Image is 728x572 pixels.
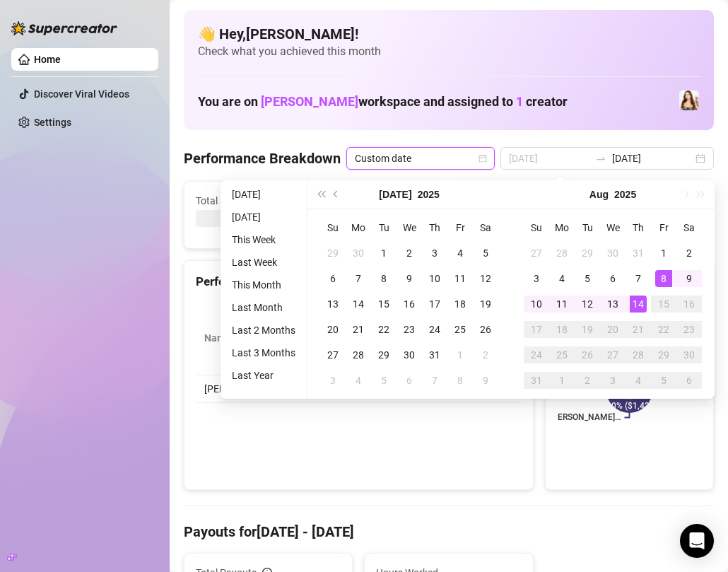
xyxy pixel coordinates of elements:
[375,270,392,287] div: 8
[196,375,295,403] td: [PERSON_NAME]…
[397,342,422,368] td: 2025-07-30
[196,301,295,375] th: Name
[604,321,621,338] div: 20
[226,186,301,203] li: [DATE]
[184,148,341,168] h4: Performance Breakdown
[346,342,371,368] td: 2025-07-28
[447,215,473,240] th: Fr
[600,240,626,266] td: 2025-07-30
[422,266,447,291] td: 2025-07-10
[350,296,367,313] div: 14
[528,296,545,313] div: 10
[422,342,447,368] td: 2025-07-31
[575,342,600,368] td: 2025-08-26
[371,215,397,240] th: Tu
[226,276,301,293] li: This Month
[371,368,397,393] td: 2025-08-05
[604,245,621,262] div: 30
[320,342,346,368] td: 2025-07-27
[198,44,700,59] span: Check what you achieved this month
[524,317,549,342] td: 2025-08-17
[575,317,600,342] td: 2025-08-19
[397,240,422,266] td: 2025-07-02
[375,321,392,338] div: 22
[549,266,575,291] td: 2025-08-04
[401,321,418,338] div: 23
[549,342,575,368] td: 2025-08-25
[452,346,469,363] div: 1
[329,180,344,209] button: Previous month (PageUp)
[600,215,626,240] th: We
[528,346,545,363] div: 24
[324,346,341,363] div: 27
[579,296,596,313] div: 12
[371,317,397,342] td: 2025-07-22
[626,240,651,266] td: 2025-07-31
[676,240,702,266] td: 2025-08-02
[477,372,494,389] div: 9
[426,346,443,363] div: 31
[473,291,498,317] td: 2025-07-19
[655,321,672,338] div: 22
[452,270,469,287] div: 11
[477,270,494,287] div: 12
[196,272,522,291] div: Performance by OnlyFans Creator
[626,317,651,342] td: 2025-08-21
[447,368,473,393] td: 2025-08-08
[34,54,61,65] a: Home
[600,368,626,393] td: 2025-09-03
[655,245,672,262] div: 1
[452,296,469,313] div: 18
[681,321,698,338] div: 23
[397,215,422,240] th: We
[579,372,596,389] div: 2
[426,245,443,262] div: 3
[418,180,440,209] button: Choose a year
[371,342,397,368] td: 2025-07-29
[324,321,341,338] div: 20
[630,346,647,363] div: 28
[680,524,714,558] div: Open Intercom Messenger
[226,254,301,271] li: Last Week
[346,368,371,393] td: 2025-08-04
[479,154,487,163] span: calendar
[575,368,600,393] td: 2025-09-02
[350,245,367,262] div: 30
[379,180,411,209] button: Choose a month
[630,321,647,338] div: 21
[528,245,545,262] div: 27
[651,266,676,291] td: 2025-08-08
[676,368,702,393] td: 2025-09-06
[371,240,397,266] td: 2025-07-01
[350,372,367,389] div: 4
[397,291,422,317] td: 2025-07-16
[589,180,609,209] button: Choose a month
[604,346,621,363] div: 27
[226,209,301,226] li: [DATE]
[320,266,346,291] td: 2025-07-06
[34,117,71,128] a: Settings
[401,245,418,262] div: 2
[630,270,647,287] div: 7
[524,342,549,368] td: 2025-08-24
[651,368,676,393] td: 2025-09-05
[630,296,647,313] div: 14
[473,240,498,266] td: 2025-07-05
[681,346,698,363] div: 30
[579,321,596,338] div: 19
[198,24,700,44] h4: 👋 Hey, [PERSON_NAME] !
[397,368,422,393] td: 2025-08-06
[604,270,621,287] div: 6
[679,91,699,110] img: Lydia
[600,266,626,291] td: 2025-08-06
[600,342,626,368] td: 2025-08-27
[553,245,570,262] div: 28
[524,266,549,291] td: 2025-08-03
[626,215,651,240] th: Th
[426,321,443,338] div: 24
[600,317,626,342] td: 2025-08-20
[261,94,358,109] span: [PERSON_NAME]
[375,245,392,262] div: 1
[324,245,341,262] div: 29
[651,215,676,240] th: Fr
